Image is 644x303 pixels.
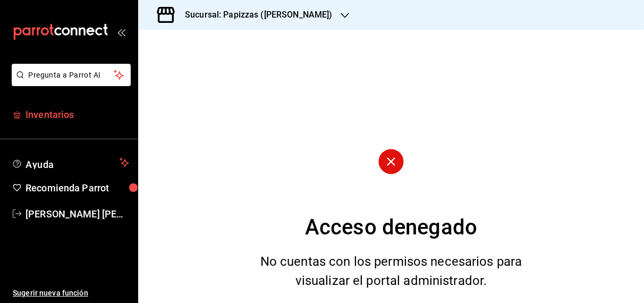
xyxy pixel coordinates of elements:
[7,77,131,88] a: Pregunta a Parrot AI
[305,212,477,243] div: Acceso denegado
[29,70,114,81] span: Pregunta a Parrot AI
[12,64,131,86] button: Pregunta a Parrot AI
[26,156,115,169] span: Ayuda
[26,107,129,122] span: Inventarios
[26,207,129,221] span: [PERSON_NAME] [PERSON_NAME]
[13,288,129,299] span: Sugerir nueva función
[247,252,536,290] div: No cuentas con los permisos necesarios para visualizar el portal administrador.
[26,181,129,195] span: Recomienda Parrot
[176,9,332,21] h3: Sucursal: Papizzas ([PERSON_NAME])
[117,28,125,36] button: open_drawer_menu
